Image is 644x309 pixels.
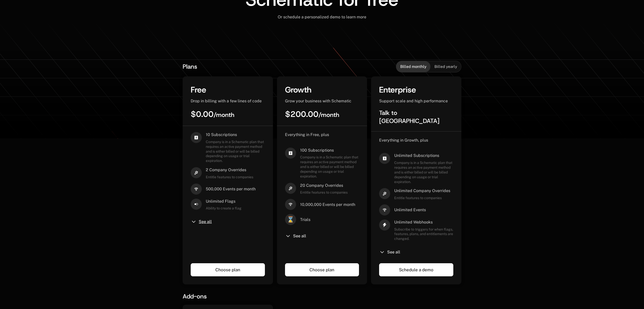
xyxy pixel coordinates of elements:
[394,153,453,158] span: Unlimited Subscriptions
[191,199,202,210] i: boolean-on
[191,84,206,95] span: Free
[394,188,450,194] span: Unlimited Company Overrides
[394,227,453,241] span: Subscribe to triggers for when flags, features, plans, and entitlements are changed.
[379,153,390,164] i: cashapp
[191,99,262,103] span: Drop in billing with a few lines of code
[191,167,202,178] i: hammer
[318,111,339,119] sub: / month
[285,183,296,194] i: hammer
[285,99,351,103] span: Grow your business with Schematic
[285,132,329,137] span: Everything in Free, plus
[300,148,359,153] span: 100 Subscriptions
[199,220,212,224] span: See all
[379,219,390,231] i: thunder
[300,217,310,223] span: Trials
[379,204,390,215] i: signal
[206,199,242,204] span: Unlimited Flags
[394,207,426,213] span: Unlimited Events
[285,109,339,119] span: $200.00
[400,64,426,69] span: Billed monthly
[379,109,439,125] span: Talk to [GEOGRAPHIC_DATA]
[206,140,265,163] span: Company is in a Schematic plan that requires an active payment method and is either billed or wil...
[379,138,428,143] span: Everything in Growth, plus
[300,190,348,195] span: Entitle features to companies
[214,111,234,119] sub: / month
[379,99,448,103] span: Support scale and high performance
[379,84,416,95] span: Enterprise
[206,186,256,192] span: 500,000 Events per month
[394,196,450,200] span: Entitle features to companies
[285,84,311,95] span: Growth
[191,219,197,225] i: chevron-down
[206,175,253,180] span: Entitle features to companies
[379,263,453,276] a: Schedule a demo
[191,184,202,195] i: signal
[183,63,197,71] span: Plans
[394,160,453,184] span: Company is in a Schematic plan that requires an active payment method and is either billed or wil...
[285,263,359,276] a: Choose plan
[300,202,355,207] span: 10,000,000 Events per month
[394,219,453,225] span: Unlimited Webhooks
[285,199,296,210] i: signal
[293,234,306,238] span: See all
[285,233,291,239] i: chevron-down
[278,15,366,19] span: Or schedule a personalized demo to learn more
[206,167,253,173] span: 2 Company Overrides
[191,109,234,119] span: $0.00
[379,249,385,255] i: chevron-down
[191,263,265,276] a: Choose plan
[434,64,457,69] span: Billed yearly
[300,183,348,188] span: 20 Company Overrides
[183,292,207,300] span: Add-ons
[191,132,202,143] i: cashapp
[206,132,265,138] span: 10 Subscriptions
[387,250,400,254] span: See all
[285,214,296,225] span: ⌛
[300,155,359,179] span: Company is in a Schematic plan that requires an active payment method and is either billed or wil...
[206,206,242,211] span: Ability to create a flag
[379,188,390,199] i: hammer
[285,148,296,159] i: cashapp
